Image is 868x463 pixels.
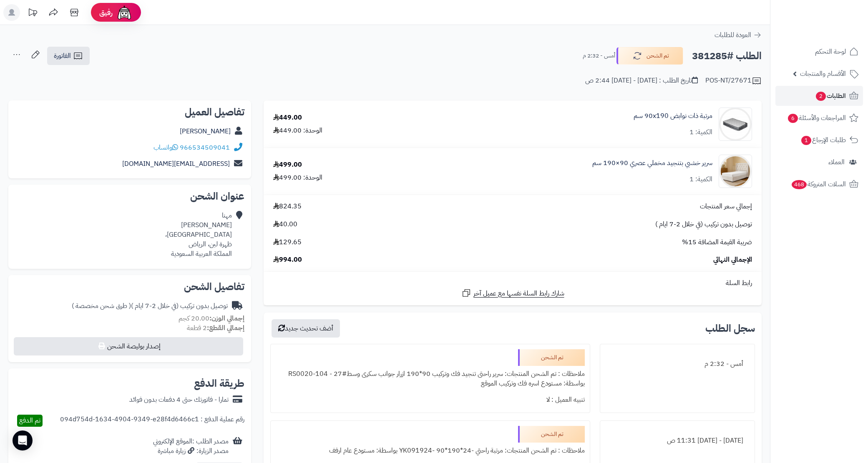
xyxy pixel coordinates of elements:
a: تحديثات المنصة [22,4,43,23]
img: 1756211936-1-90x90.jpg [719,155,752,188]
div: تنبيه العميل : لا [276,392,585,408]
span: السلات المتروكة [791,178,846,190]
span: طلبات الإرجاع [800,134,846,146]
div: 449.00 [273,113,302,123]
h2: تفاصيل العميل [15,107,244,117]
a: المراجعات والأسئلة6 [775,108,863,128]
span: الأقسام والمنتجات [800,68,846,80]
span: 994.00 [273,255,302,265]
div: الكمية: 1 [689,128,712,137]
a: سرير خشبي بتنجيد مخملي عصري 90×190 سم [592,158,712,168]
span: رفيق [99,8,113,18]
div: تمارا - فاتورتك حتى 4 دفعات بدون فوائد [129,395,229,405]
span: إجمالي سعر المنتجات [700,202,752,211]
h2: الطلب #381285 [692,48,762,65]
small: أمس - 2:32 م [583,52,615,60]
a: طلبات الإرجاع1 [775,130,863,150]
span: العملاء [828,156,845,168]
span: 129.65 [273,238,302,247]
a: العملاء [775,152,863,172]
span: العودة للطلبات [715,30,751,40]
div: مصدر الطلب :الموقع الإلكتروني [153,437,229,456]
span: 824.35 [273,202,302,211]
span: الفاتورة [54,51,71,61]
a: مرتبة ذات نوابض 90x190 سم [634,111,712,121]
div: توصيل بدون تركيب (في خلال 2-7 ايام ) [72,301,228,311]
button: أضف تحديث جديد [272,319,340,338]
div: تم الشحن [518,349,585,366]
img: ai-face.png [116,4,133,21]
a: [EMAIL_ADDRESS][DOMAIN_NAME] [122,159,230,169]
div: مصدر الزيارة: زيارة مباشرة [153,446,229,456]
div: رقم عملية الدفع : 094d754d-1634-4904-9349-e28f4d6466c1 [60,415,244,427]
small: 2 قطعة [187,323,244,333]
a: شارك رابط السلة نفسها مع عميل آخر [461,288,564,298]
span: ( طرق شحن مخصصة ) [72,301,131,311]
div: الوحدة: 499.00 [273,173,322,183]
div: تاريخ الطلب : [DATE] - [DATE] 2:44 ص [585,76,698,85]
div: ملاحظات : تم الشحن المنتجات: سرير راحتى تنجيد فك وتركيب 90*190 ازرار جوانب سكرى وسط#27 - RS0020-1... [276,366,585,392]
div: الكمية: 1 [689,175,712,184]
a: واتساب [153,143,178,153]
strong: إجمالي القطع: [207,323,244,333]
a: [PERSON_NAME] [180,126,231,136]
a: 966534509041 [180,143,230,153]
span: 468 [791,180,807,189]
span: لوحة التحكم [815,46,846,58]
button: إصدار بوليصة الشحن [14,337,243,355]
span: 2 [815,91,826,101]
div: Open Intercom Messenger [13,430,33,450]
a: لوحة التحكم [775,42,863,62]
div: تم الشحن [518,426,585,443]
span: تم الدفع [19,415,40,425]
span: 1 [801,135,811,145]
div: رابط السلة [267,278,758,288]
a: الطلبات2 [775,86,863,106]
div: أمس - 2:32 م [605,356,750,372]
span: ضريبة القيمة المضافة 15% [682,238,752,247]
div: الوحدة: 449.00 [273,126,322,135]
small: 20.00 كجم [179,313,244,323]
div: [DATE] - [DATE] 11:31 ص [605,433,750,449]
div: مهنا [PERSON_NAME] [GEOGRAPHIC_DATA]، ظهرة لبن، الرياض المملكة العربية السعودية [165,211,232,258]
strong: إجمالي الوزن: [209,313,244,323]
div: 499.00 [273,160,302,170]
span: شارك رابط السلة نفسها مع عميل آخر [473,289,564,298]
div: POS-NT/27671 [705,76,762,86]
span: 40.00 [273,220,297,229]
span: 6 [787,113,798,123]
span: الطلبات [815,90,846,102]
span: توصيل بدون تركيب (في خلال 2-7 ايام ) [655,220,752,229]
span: المراجعات والأسئلة [787,112,846,124]
div: ملاحظات : تم الشحن المنتجات: مرتبة راحتي -24*190*90 -YK091924 بواسطة: مستودع عام ارفف [276,443,585,459]
a: السلات المتروكة468 [775,174,863,194]
a: العودة للطلبات [715,30,762,40]
h2: تفاصيل الشحن [15,282,244,292]
span: الإجمالي النهائي [713,255,752,265]
button: تم الشحن [616,47,683,65]
img: 1728808024-110601060001-90x90.jpg [719,108,752,141]
h3: سجل الطلب [705,323,755,333]
h2: طريقة الدفع [194,378,244,388]
h2: عنوان الشحن [15,191,244,201]
a: الفاتورة [47,47,90,65]
img: logo-2.png [811,17,860,34]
